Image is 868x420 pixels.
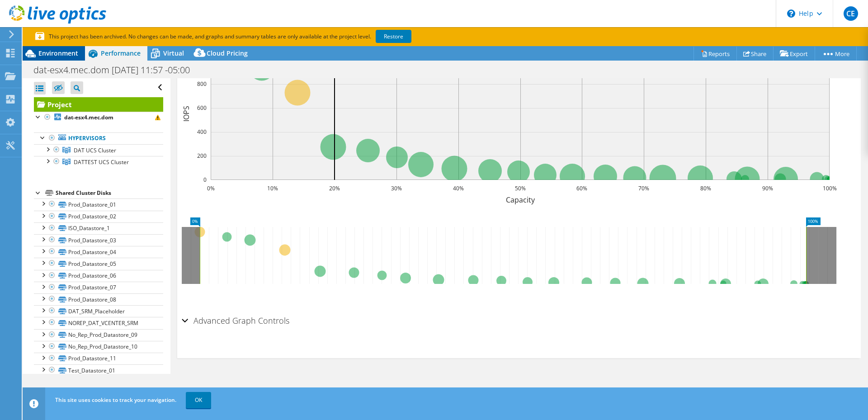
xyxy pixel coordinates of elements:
[329,184,340,192] text: 20%
[391,184,402,192] text: 30%
[34,144,163,156] a: DAT UCS Cluster
[101,49,141,57] span: Performance
[207,184,215,192] text: 0%
[38,49,78,57] span: Environment
[34,234,163,246] a: Prod_Datastore_03
[736,47,774,61] a: Share
[197,80,207,88] text: 800
[638,184,649,192] text: 70%
[576,184,587,192] text: 60%
[34,246,163,258] a: Prod_Datastore_04
[34,198,163,210] a: Prod_Datastore_01
[506,195,535,205] text: Capacity
[34,258,163,269] a: Prod_Datastore_05
[64,113,113,121] b: dat-esx4.mec.dom
[207,49,248,57] span: Cloud Pricing
[515,184,526,192] text: 50%
[197,128,207,136] text: 400
[181,106,191,122] text: IOPS
[35,32,478,42] p: This project has been archived. No changes can be made, and graphs and summary tables are only av...
[34,317,163,329] a: NOREP_DAT_VCENTER_SRM
[34,211,163,222] a: Prod_Datastore_02
[74,158,129,166] span: DATTEST UCS Cluster
[815,47,857,61] a: More
[453,184,464,192] text: 40%
[34,305,163,317] a: DAT_SRM_Placeholder
[186,392,211,408] a: OK
[56,188,163,198] div: Shared Cluster Disks
[203,176,207,184] text: 0
[34,156,163,168] a: DATTEST UCS Cluster
[34,341,163,353] a: No_Rep_Prod_Datastore_10
[376,30,411,43] a: Restore
[34,132,163,144] a: Hypervisors
[823,184,837,192] text: 100%
[163,49,184,57] span: Virtual
[34,222,163,234] a: ISO_Datastore_1
[34,293,163,305] a: Prod_Datastore_08
[74,146,116,154] span: DAT UCS Cluster
[197,152,207,160] text: 200
[693,47,737,61] a: Reports
[773,47,815,61] a: Export
[182,311,289,330] h2: Advanced Graph Controls
[197,104,207,112] text: 600
[34,329,163,341] a: No_Rep_Prod_Datastore_09
[844,6,858,21] span: CE
[762,184,773,192] text: 90%
[34,270,163,282] a: Prod_Datastore_06
[29,65,204,75] h1: dat-esx4.mec.dom [DATE] 11:57 -05:00
[34,353,163,364] a: Prod_Datastore_11
[267,184,278,192] text: 10%
[34,97,163,112] a: Project
[55,396,176,404] span: This site uses cookies to track your navigation.
[787,9,795,18] svg: \n
[34,364,163,376] a: Test_Datastore_01
[34,112,163,123] a: dat-esx4.mec.dom
[34,282,163,293] a: Prod_Datastore_07
[700,184,711,192] text: 80%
